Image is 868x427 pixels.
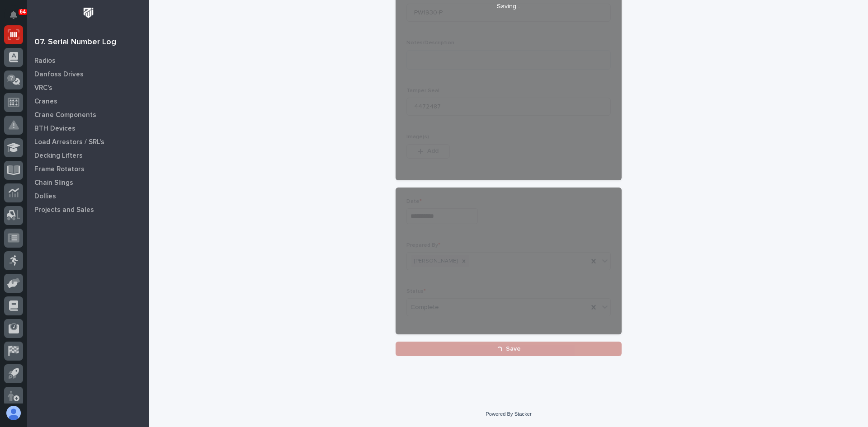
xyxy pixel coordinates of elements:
a: Cranes [27,94,149,108]
a: Dollies [27,189,149,203]
a: Danfoss Drives [27,67,149,81]
img: Workspace Logo [80,5,97,21]
a: Load Arrestors / SRL's [27,135,149,149]
a: VRC's [27,81,149,94]
a: Radios [27,54,149,67]
span: Save [506,345,521,353]
button: Notifications [4,5,23,24]
p: 64 [20,9,26,15]
a: Crane Components [27,108,149,122]
p: Load Arrestors / SRL's [34,138,104,146]
div: 07. Serial Number Log [34,38,116,47]
p: Dollies [34,192,56,201]
button: Save [396,342,622,356]
p: Saving… [497,3,520,10]
p: Frame Rotators [34,165,85,174]
p: Chain Slings [34,179,73,187]
p: BTH Devices [34,125,75,133]
a: Decking Lifters [27,149,149,162]
p: Decking Lifters [34,152,83,160]
a: Projects and Sales [27,203,149,216]
p: VRC's [34,84,52,92]
p: Radios [34,57,56,65]
button: users-avatar [4,404,23,422]
p: Projects and Sales [34,206,94,214]
a: Chain Slings [27,176,149,189]
p: Danfoss Drives [34,70,84,79]
p: Cranes [34,98,57,106]
div: Notifications64 [11,11,23,25]
p: Crane Components [34,111,96,119]
a: Powered By Stacker [486,411,531,417]
a: BTH Devices [27,122,149,135]
a: Frame Rotators [27,162,149,176]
